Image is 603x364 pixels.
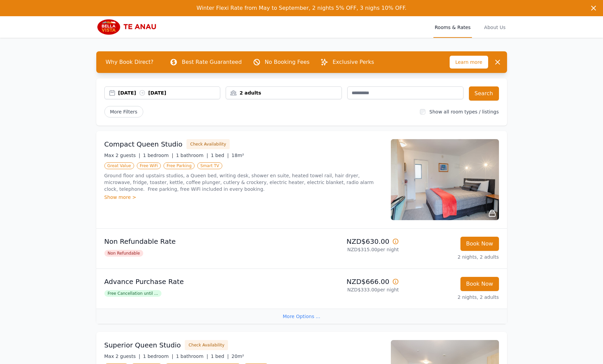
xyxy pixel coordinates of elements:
[185,340,228,350] button: Check Availability
[182,58,242,66] p: Best Rate Guaranteed
[176,354,208,359] span: 1 bathroom |
[404,294,499,301] p: 2 nights, 2 adults
[265,58,310,66] p: No Booking Fees
[460,237,499,251] button: Book Now
[137,162,161,169] span: Free WiFi
[96,309,507,324] div: More Options ...
[231,153,244,158] span: 18m²
[332,58,374,66] p: Exclusive Perks
[197,5,406,11] span: Winter Flexi Rate from May to September, 2 nights 5% OFF, 3 nighs 10% OFF.
[104,139,183,149] h3: Compact Queen Studio
[100,55,159,69] span: Why Book Direct?
[104,172,383,192] p: Ground floor and upstairs studios, a Queen bed, writing desk, shower en suite, heated towel rail,...
[433,16,472,38] a: Rooms & Rates
[226,89,342,96] div: 2 adults
[104,194,383,201] div: Show more >
[143,354,173,359] span: 1 bedroom |
[304,246,399,253] p: NZD$315.00 per night
[483,16,507,38] a: About Us
[211,354,229,359] span: 1 bed |
[231,354,244,359] span: 20m²
[450,56,488,69] span: Learn more
[96,19,161,35] img: Bella Vista Te Anau
[197,162,222,169] span: Smart TV
[176,153,208,158] span: 1 bathroom |
[304,237,399,246] p: NZD$630.00
[104,354,141,359] span: Max 2 guests |
[469,86,499,101] button: Search
[143,153,173,158] span: 1 bedroom |
[404,254,499,260] p: 2 nights, 2 adults
[304,277,399,286] p: NZD$666.00
[104,106,143,118] span: More Filters
[104,237,299,246] p: Non Refundable Rate
[104,290,161,297] span: Free Cancellation until ...
[104,162,134,169] span: Great Value
[104,250,144,257] span: Non Refundable
[460,277,499,291] button: Book Now
[429,109,499,114] label: Show all room types / listings
[104,277,299,286] p: Advance Purchase Rate
[118,89,220,96] div: [DATE] [DATE]
[164,162,195,169] span: Free Parking
[104,153,141,158] span: Max 2 guests |
[304,286,399,293] p: NZD$333.00 per night
[186,139,230,149] button: Check Availability
[211,153,229,158] span: 1 bed |
[104,340,181,350] h3: Superior Queen Studio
